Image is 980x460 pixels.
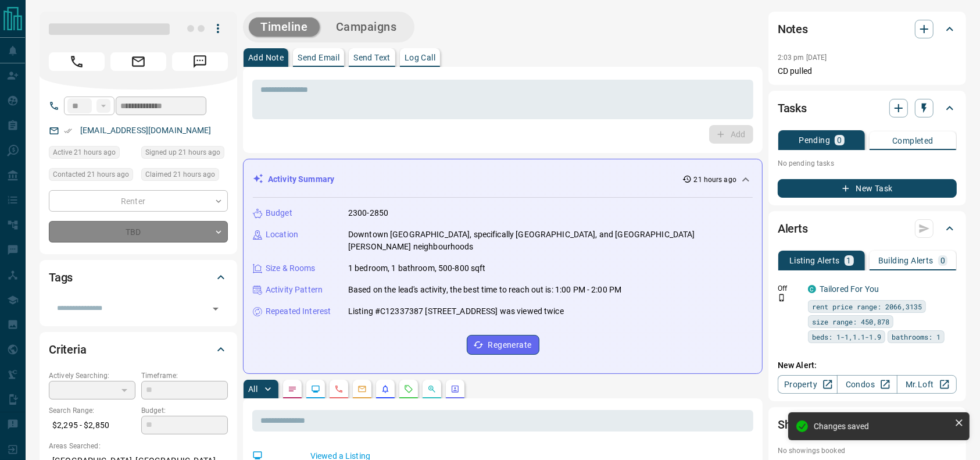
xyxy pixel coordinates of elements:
p: Activity Pattern [266,284,323,296]
svg: Push Notification Only [778,294,786,302]
a: Condos [837,375,897,394]
div: Alerts [778,215,957,243]
p: No pending tasks [778,155,957,172]
span: bathrooms: 1 [892,331,940,343]
h2: Criteria [49,340,87,359]
p: Send Email [298,54,339,62]
div: Tasks [778,94,957,122]
p: Send Text [353,54,391,62]
p: $2,295 - $2,850 [49,416,135,435]
div: Tags [49,263,228,291]
p: No showings booked [778,445,957,456]
p: Based on the lead's activity, the best time to reach out is: 1:00 PM - 2:00 PM [348,284,621,296]
a: Property [778,375,838,394]
svg: Listing Alerts [381,384,390,394]
p: 0 [837,136,842,144]
div: condos.ca [808,285,816,293]
a: Mr.Loft [897,375,957,394]
div: Criteria [49,336,228,363]
p: All [248,385,257,393]
svg: Notes [288,384,297,394]
p: New Alert: [778,359,957,372]
p: Log Call [405,54,435,62]
p: Actively Searching: [49,370,135,381]
span: Claimed 21 hours ago [145,169,215,180]
p: Budget [266,207,292,219]
span: Call [49,52,105,71]
span: rent price range: 2066,3135 [812,301,922,312]
div: Changes saved [814,422,950,431]
p: Timeframe: [141,370,228,381]
p: Size & Rooms [266,262,316,274]
div: Wed Aug 13 2025 [141,168,228,184]
p: 1 [847,256,852,265]
span: Active 21 hours ago [53,147,116,158]
svg: Lead Browsing Activity [311,384,320,394]
button: Regenerate [467,335,539,355]
svg: Agent Actions [450,384,460,394]
svg: Requests [404,384,413,394]
p: Downtown [GEOGRAPHIC_DATA], specifically [GEOGRAPHIC_DATA], and [GEOGRAPHIC_DATA][PERSON_NAME] ne... [348,229,753,253]
p: Search Range: [49,405,135,416]
span: Signed up 21 hours ago [145,147,220,158]
p: Pending [799,136,830,144]
p: 1 bedroom, 1 bathroom, 500-800 sqft [348,262,486,274]
button: Campaigns [324,17,409,37]
p: Building Alerts [878,256,933,265]
div: Wed Aug 13 2025 [49,146,135,162]
p: Repeated Interest [266,305,331,318]
p: Activity Summary [268,173,334,186]
a: [EMAIL_ADDRESS][DOMAIN_NAME] [80,126,212,135]
div: Wed Aug 13 2025 [141,146,228,162]
h2: Tags [49,268,73,287]
div: Wed Aug 13 2025 [49,168,135,184]
p: Add Note [248,54,284,62]
span: size range: 450,878 [812,316,889,327]
span: Message [172,52,228,71]
button: New Task [778,179,957,198]
h2: Tasks [778,99,807,117]
svg: Email Verified [64,127,72,135]
p: 2:03 pm [DATE] [778,54,827,62]
p: 2300-2850 [348,207,388,219]
p: 0 [940,256,945,265]
p: Areas Searched: [49,441,228,451]
p: Completed [892,137,933,145]
span: Email [110,52,166,71]
span: Contacted 21 hours ago [53,169,129,180]
p: Budget: [141,405,228,416]
div: Showings [778,411,957,438]
svg: Calls [334,384,344,394]
span: beds: 1-1,1.1-1.9 [812,331,881,343]
div: Activity Summary21 hours ago [253,169,753,190]
a: Tailored For You [820,284,879,294]
div: Renter [49,190,228,212]
svg: Emails [357,384,367,394]
button: Open [208,301,224,317]
svg: Opportunities [427,384,437,394]
button: Timeline [249,17,320,37]
h2: Notes [778,20,808,38]
p: Location [266,229,298,241]
p: Listing Alerts [789,256,840,265]
h2: Showings [778,415,827,434]
h2: Alerts [778,219,808,238]
p: CD pulled [778,65,957,77]
div: Notes [778,15,957,43]
div: TBD [49,221,228,243]
p: Off [778,283,801,294]
p: 21 hours ago [694,174,736,185]
p: Listing #C12337387 [STREET_ADDRESS] was viewed twice [348,305,564,318]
